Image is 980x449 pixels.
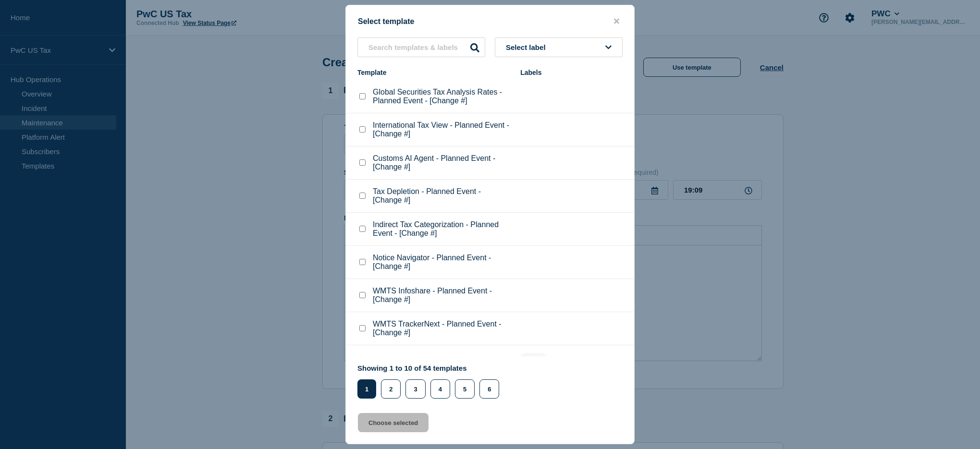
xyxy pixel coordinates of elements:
[357,69,511,76] div: Template
[506,43,550,51] span: Select label
[359,292,366,298] input: WMTS Infoshare - Planned Event - [Change #] checkbox
[430,379,450,399] button: 4
[495,37,623,57] button: Select label
[381,379,401,399] button: 2
[373,254,511,271] p: Notice Navigator - Planned Event - [Change #]
[520,353,547,364] span: Prep
[359,193,366,199] input: Tax Depletion - Planned Event - [Change #] checkbox
[373,88,511,105] p: Global Securities Tax Analysis Rates - Planned Event - [Change #]
[359,93,366,99] input: Global Securities Tax Analysis Rates - Planned Event - [Change #] checkbox
[357,364,504,372] p: Showing 1 to 10 of 54 templates
[611,17,622,26] button: close button
[359,159,366,166] input: Customs AI Agent - Planned Event - [Change #] checkbox
[373,220,511,238] p: Indirect Tax Categorization - Planned Event - [Change #]
[357,379,376,399] button: 1
[405,379,425,399] button: 3
[373,121,511,138] p: International Tax View - Planned Event - [Change #]
[455,379,475,399] button: 5
[359,259,366,265] input: Notice Navigator - Planned Event - [Change #] checkbox
[373,154,511,171] p: Customs AI Agent - Planned Event - [Change #]
[520,69,623,76] div: Labels
[359,126,366,133] input: International Tax View - Planned Event - [Change #] checkbox
[358,413,429,432] button: Choose selected
[373,287,511,304] p: WMTS Infoshare - Planned Event - [Change #]
[359,226,366,232] input: Indirect Tax Categorization - Planned Event - [Change #] checkbox
[357,37,485,57] input: Search templates & labels
[359,325,366,331] input: WMTS TrackerNext - Planned Event - [Change #] checkbox
[373,320,511,337] p: WMTS TrackerNext - Planned Event - [Change #]
[479,379,499,399] button: 6
[346,17,634,26] div: Select template
[373,187,511,205] p: Tax Depletion - Planned Event - [Change #]
[359,356,366,363] input: PReP - Planned Event - [Change #] checkbox
[373,355,494,364] p: PReP - Planned Event - [Change #]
